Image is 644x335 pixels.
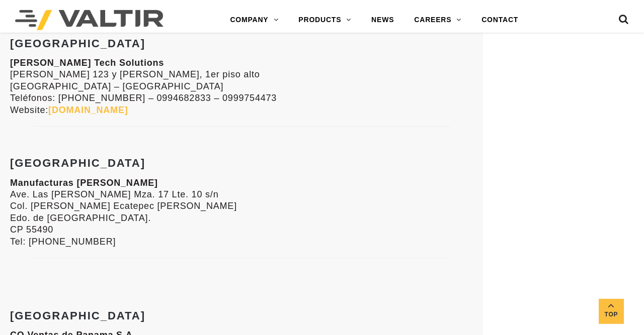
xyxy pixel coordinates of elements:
[471,10,528,30] a: CONTACT
[599,299,624,324] a: Top
[10,177,473,248] p: Ave. Las [PERSON_NAME] Mza. 17 Lte. 10 s/n Col. [PERSON_NAME] Ecatepec [PERSON_NAME] Edo. de [GEO...
[10,309,145,322] strong: [GEOGRAPHIC_DATA]
[288,10,361,30] a: PRODUCTS
[15,10,164,30] img: Valtir
[10,58,164,68] strong: [PERSON_NAME] Tech Solutions
[220,10,288,30] a: COMPANY
[361,10,404,30] a: NEWS
[10,157,145,169] strong: [GEOGRAPHIC_DATA]
[10,178,158,188] strong: Manufacturas [PERSON_NAME]
[10,37,145,50] strong: [GEOGRAPHIC_DATA]
[48,105,128,115] a: [DOMAIN_NAME]
[10,57,473,116] p: [PERSON_NAME] 123 y [PERSON_NAME], 1er piso alto [GEOGRAPHIC_DATA] – [GEOGRAPHIC_DATA] Teléfonos:...
[404,10,471,30] a: CAREERS
[599,309,624,320] span: Top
